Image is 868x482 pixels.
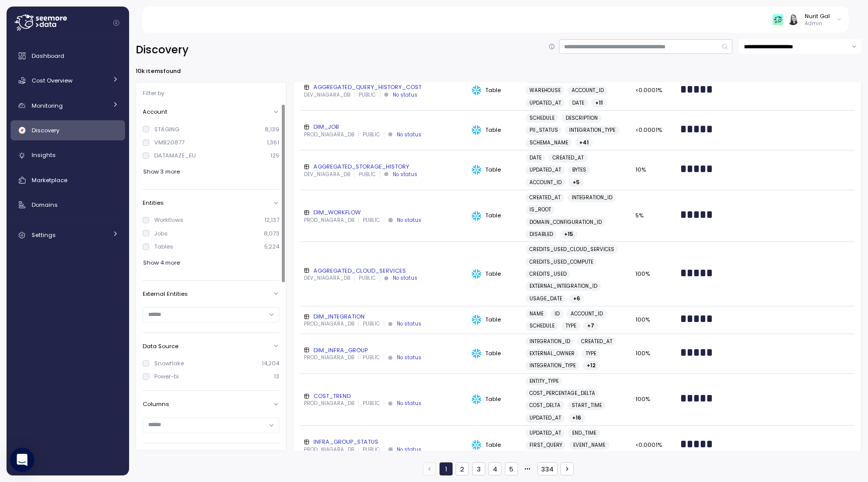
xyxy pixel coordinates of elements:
a: CREDITS_USED_COMPUTE [525,258,597,267]
div: No status [397,131,421,138]
span: Cost Overview [32,76,72,85]
div: No status [393,171,417,178]
span: START_TIME [572,401,602,410]
a: AGGREGATED_CLOUD_SERVICESDEV_NIAGARA_DBPUBLICNo status [304,267,464,282]
a: EVENT_NAME [569,441,609,450]
td: <0.0001% [631,111,677,150]
td: <0.0001% [631,426,677,465]
a: ACCOUNT_ID [568,86,608,95]
p: 5,224 [264,243,279,251]
p: 12,137 [264,216,279,224]
span: UPDATED_AT [529,166,561,175]
div: Table [472,86,517,96]
button: 3 [472,462,485,475]
button: Show 3 more [143,165,180,179]
a: CREATED_AT [525,193,565,202]
div: AGGREGATED_STORAGE_HISTORY [304,163,464,171]
a: FIRST_QUERY [525,441,566,450]
span: + 41 [579,138,589,147]
div: Table [472,211,517,221]
a: EXTERNAL_OWNER [525,349,579,358]
span: INTEGRATION_TYPE [569,126,615,135]
span: Monitoring [32,102,63,110]
td: 10% [631,150,677,190]
button: Show 4 more [143,256,180,270]
p: PROD_NIAGARA_DB [304,131,354,138]
p: Filter by [143,89,164,97]
a: TYPE [562,322,580,331]
a: SCHEDULE [525,114,559,123]
span: IS_ROOT [529,205,551,214]
div: INFRA_GROUP_STATUS [304,438,464,446]
a: Dashboard [11,46,125,66]
a: UPDATED_AT [525,414,565,423]
span: + 15 [564,230,573,239]
img: 65f98ecb31a39d60f1f315eb.PNG [773,14,783,25]
a: INFRA_GROUP_STATUSPROD_NIAGARA_DBPUBLICNo status [304,438,464,453]
span: + 11 [595,99,603,108]
a: END_TIME [568,429,600,438]
p: DEV_NIAGARA_DB [304,171,350,178]
span: END_TIME [572,429,596,438]
p: DEV_NIAGARA_DB [304,92,350,99]
span: Show 4 more [143,256,180,270]
a: DIM_WORKFLOWPROD_NIAGARA_DBPUBLICNo status [304,208,464,223]
a: DOMAIN_CONFIGURATION_ID [525,218,606,227]
div: Table [472,394,517,405]
p: DEV_NIAGARA_DB [304,275,350,282]
span: COST_PERCENTAGE_DELTA [529,389,595,398]
a: Domains [11,195,125,215]
span: + 16 [572,414,581,423]
div: No status [393,275,417,282]
div: Power-bi [154,372,179,380]
a: START_TIME [568,401,606,410]
div: DIM_WORKFLOW [304,208,464,216]
a: EXTERNAL_INTEGRATION_ID [525,282,601,291]
a: SCHEDULE [525,322,559,331]
span: INTEGRATION_ID [529,337,570,346]
p: PUBLIC [363,446,380,453]
span: BYTES [572,166,586,175]
div: AGGREGATED_QUERY_HISTORY_COST [304,83,464,91]
span: DESCRIPTION [566,114,598,123]
a: CREDITS_USED [525,270,571,279]
a: AGGREGATED_QUERY_HISTORY_COSTDEV_NIAGARA_DBPUBLICNo status [304,83,464,98]
span: Dashboard [32,52,64,60]
div: VMB20877 [154,138,184,146]
div: Nurit Gal [805,12,830,20]
p: PUBLIC [363,320,380,328]
a: Monitoring [11,96,125,116]
td: 100% [631,306,677,334]
span: EVENT_NAME [573,441,605,450]
div: Snowflake [154,359,184,367]
a: IS_ROOT [525,205,555,214]
a: DISABLED [525,230,557,239]
a: COST_DELTA [525,401,565,410]
p: 8,139 [265,125,279,133]
a: PII_STATUS [525,126,562,135]
a: COST_PERCENTAGE_DELTA [525,389,599,398]
p: PROD_NIAGARA_DB [304,320,354,328]
a: SCHEMA_NAME [525,138,572,147]
a: Marketplace [11,170,125,190]
div: Table [472,440,517,450]
p: Admin [805,20,830,27]
p: PUBLIC [363,131,380,138]
p: Account [143,108,167,116]
span: USAGE_DATE [529,294,562,303]
a: CREATED_AT [577,337,616,346]
td: 100% [631,242,677,306]
p: External Entities [143,290,188,298]
span: EXTERNAL_INTEGRATION_ID [529,282,597,291]
div: COST_TREND [304,392,464,400]
span: CREATED_AT [553,153,584,163]
td: 100% [631,334,677,374]
a: Insights [11,145,125,166]
span: FIRST_QUERY [529,441,562,450]
button: 4 [488,462,501,475]
p: Columns [143,400,169,408]
div: Jobs [154,229,168,237]
a: ACCOUNT_ID [567,309,607,318]
p: PROD_NIAGARA_DB [304,400,354,407]
span: CREATED_AT [529,193,561,202]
